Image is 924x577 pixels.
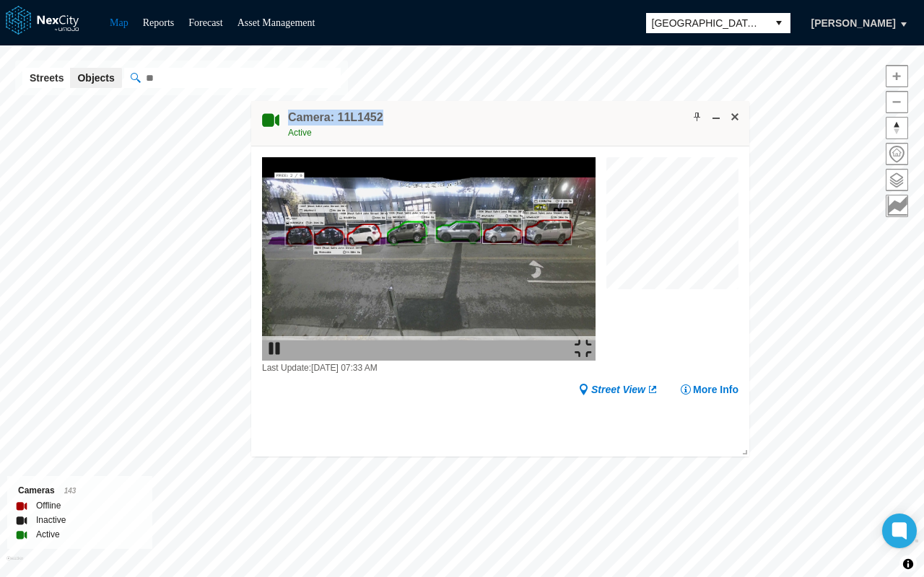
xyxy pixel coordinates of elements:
button: Home [886,143,908,165]
label: Offline [36,498,61,513]
img: expand [575,340,592,357]
span: Active [288,128,312,138]
span: Reset bearing to north [886,118,907,138]
label: Active [36,527,60,542]
a: Street View [578,382,658,397]
span: Toggle attribution [904,556,912,572]
img: video [262,157,596,361]
button: Zoom in [886,65,908,87]
button: More Info [680,382,738,397]
img: play [266,340,283,357]
a: Forecast [188,17,222,28]
span: Street View [591,382,645,397]
span: More Info [693,382,738,397]
span: Zoom out [886,92,907,113]
button: Key metrics [886,195,908,217]
div: Last Update: [DATE] 07:33 AM [262,361,596,375]
a: Asset Management [237,17,315,28]
button: Toggle attribution [899,555,917,573]
h4: Camera: 11L1452 [288,110,383,125]
span: 143 [64,487,77,495]
button: [PERSON_NAME] [796,11,911,35]
span: Zoom in [886,66,907,87]
div: Cameras [18,483,141,498]
span: [PERSON_NAME] [811,16,896,30]
button: Streets [22,68,71,88]
button: Reset bearing to north [886,117,908,139]
a: Reports [143,17,175,28]
span: Objects [77,71,114,85]
label: Inactive [36,513,66,527]
span: [GEOGRAPHIC_DATA][PERSON_NAME] [652,16,762,30]
span: Streets [30,71,64,85]
a: Map [110,17,128,28]
canvas: Map [606,157,746,297]
button: Zoom out [886,91,908,113]
button: Objects [70,68,121,88]
button: Layers management [886,169,908,191]
a: Mapbox homepage [6,556,23,573]
button: select [767,13,790,33]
